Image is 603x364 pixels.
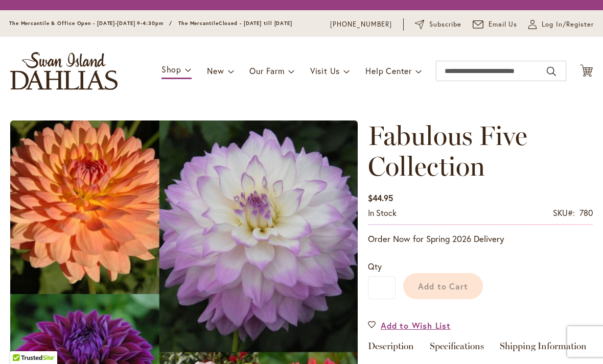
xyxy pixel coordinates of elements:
a: Description [368,342,414,356]
span: Email Us [489,19,518,30]
span: The Mercantile & Office Open - [DATE]-[DATE] 9-4:30pm / The Mercantile [9,20,219,27]
p: Order Now for Spring 2026 Delivery [368,233,593,245]
button: Search [547,63,556,80]
div: Detailed Product Info [368,342,593,356]
span: Log In/Register [542,19,594,30]
a: Specifications [430,342,484,356]
a: Add to Wish List [368,320,451,331]
a: Shipping Information [500,342,587,356]
strong: SKU [553,207,575,218]
a: [PHONE_NUMBER] [330,19,392,30]
div: Availability [368,207,397,219]
a: store logo [10,52,118,90]
span: Our Farm [249,65,284,76]
a: Log In/Register [528,19,594,30]
span: In stock [368,207,397,218]
span: Visit Us [310,65,340,76]
span: Add to Wish List [381,320,451,331]
span: Help Center [365,65,412,76]
a: Email Us [473,19,518,30]
span: Qty [368,261,382,272]
div: 780 [579,207,593,219]
span: Closed - [DATE] till [DATE] [219,20,292,27]
span: Shop [161,64,181,75]
span: Subscribe [429,19,461,30]
span: Fabulous Five Collection [368,119,527,182]
a: Subscribe [415,19,461,30]
span: $44.95 [368,192,393,203]
span: New [207,65,224,76]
